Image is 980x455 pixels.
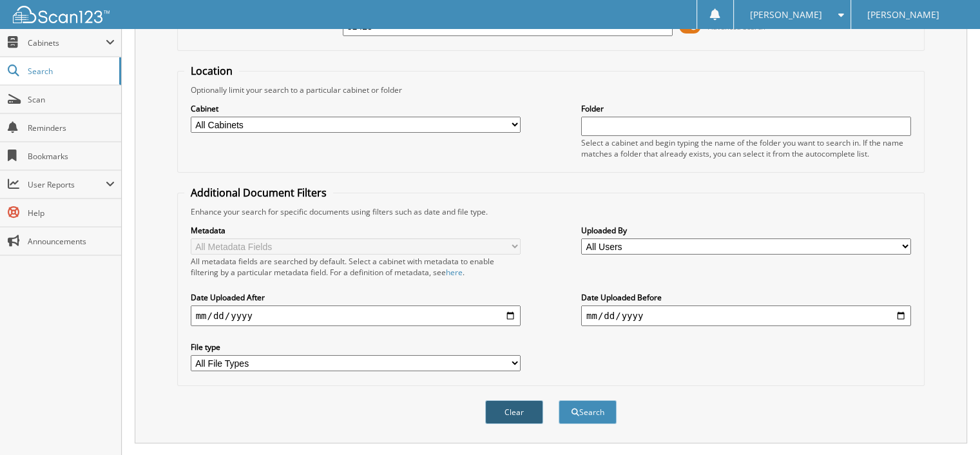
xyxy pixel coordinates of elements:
label: Folder [581,103,911,114]
span: [PERSON_NAME] [867,11,939,19]
span: Search [28,66,113,77]
div: All metadata fields are searched by default. Select a cabinet with metadata to enable filtering b... [191,256,521,278]
legend: Additional Document Filters [184,186,333,200]
span: Bookmarks [28,151,115,162]
img: scan123-logo-white.svg [13,6,110,23]
span: Help [28,208,115,218]
span: User Reports [28,179,106,190]
label: Uploaded By [581,225,911,236]
input: start [191,305,521,326]
label: Metadata [191,225,521,236]
span: [PERSON_NAME] [750,11,822,19]
span: Scan [28,94,115,105]
div: Optionally limit your search to a particular cabinet or folder [184,84,918,95]
div: Enhance your search for specific documents using filters such as date and file type. [184,206,918,217]
span: Reminders [28,122,115,133]
span: Announcements [28,236,115,247]
input: end [581,305,911,326]
label: Date Uploaded After [191,292,521,303]
label: Cabinet [191,103,521,114]
label: File type [191,342,521,353]
div: Select a cabinet and begin typing the name of the folder you want to search in. If the name match... [581,137,911,159]
button: Search [559,400,617,424]
legend: Location [184,64,239,78]
button: Clear [485,400,543,424]
a: here [446,267,463,278]
iframe: Chat Widget [916,393,980,455]
label: Date Uploaded Before [581,292,911,303]
span: Cabinets [28,37,106,48]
